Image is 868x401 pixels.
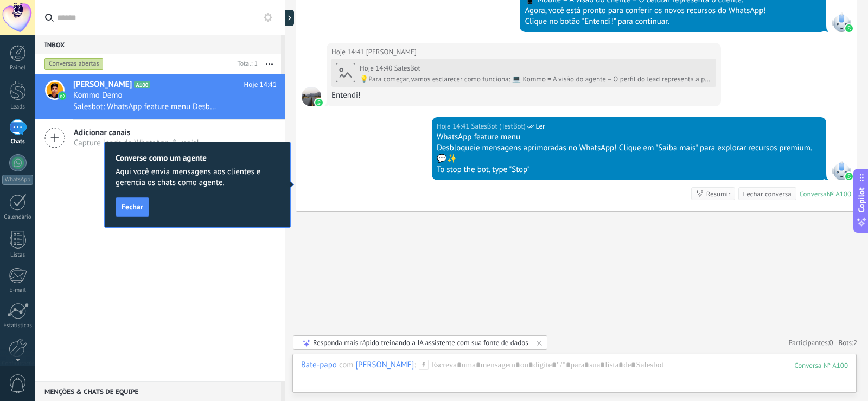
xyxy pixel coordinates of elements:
[414,360,416,371] span: :
[829,338,833,347] span: 0
[471,121,526,132] span: SalesBot (TestBot)
[525,16,821,27] div: Clique no botão "Entendi!" para continuar.
[2,214,34,221] div: Calendário
[788,338,833,347] a: Participantes:0
[839,338,857,347] span: Bots:
[794,361,848,370] div: 100
[706,189,731,199] div: Resumir
[283,10,294,26] div: Mostrar
[800,189,827,199] div: Conversa
[536,121,545,132] span: Ler
[339,360,354,371] span: com
[437,164,821,175] div: To stop the bot, type "Stop"
[2,138,34,145] div: Chats
[315,99,323,106] img: waba.svg
[35,381,281,401] div: Menções & Chats de equipe
[73,90,123,101] span: Kommo Demo
[845,24,853,32] img: waba.svg
[2,322,34,329] div: Estatísticas
[856,187,867,212] span: Copilot
[244,79,277,90] span: Hoje 14:41
[258,54,281,74] button: Mais
[73,79,132,90] span: [PERSON_NAME]
[525,5,821,16] div: Agora, você está pronto para conferir os novos recursos do WhatsApp!
[437,132,821,143] div: WhatsApp feature menu
[743,189,791,199] div: Fechar conversa
[853,338,857,347] span: 2
[437,121,471,132] div: Hoje 14:41
[356,360,414,370] div: Victor Hugo
[832,12,851,32] span: SalesBot
[331,47,366,58] div: Hoje 14:41
[35,74,285,119] a: avataricon[PERSON_NAME]A100Hoje 14:41Kommo DemoSalesbot: WhatsApp feature menu Desbloqueie mensag...
[74,128,199,138] span: Adicionar canais
[832,161,851,180] span: SalesBot
[394,63,420,73] span: SalesBot
[827,189,851,199] div: № A100
[59,92,66,100] img: icon
[2,65,34,72] div: Painel
[73,101,217,112] span: Salesbot: WhatsApp feature menu Desbloqueie mensagens aprimoradas no WhatsApp! Clique em "Saiba m...
[116,153,279,163] h2: Converse como um agente
[366,47,417,58] span: Victor Hugo
[74,138,199,148] span: Capture leads do WhatsApp & mais!
[2,252,34,259] div: Listas
[302,87,321,106] span: Victor Hugo
[44,58,104,71] div: Conversas abertas
[122,203,143,211] span: Fechar
[437,143,821,164] div: Desbloqueie mensagens aprimoradas no WhatsApp! Clique em "Saiba mais" para explorar recursos prem...
[360,75,712,84] div: 💡Para começar, vamos esclarecer como funciona: 💻 Kommo = A visão do agente – O perfil do lead rep...
[134,81,150,88] span: A100
[2,104,34,111] div: Leads
[331,90,716,101] div: Entendi!
[116,167,279,188] span: Aqui você envia mensagens aos clientes e gerencia os chats como agente.
[35,35,281,54] div: Inbox
[2,175,33,185] div: WhatsApp
[845,173,853,180] img: waba.svg
[2,287,34,294] div: E-mail
[313,338,528,347] div: Responda mais rápido treinando a IA assistente com sua fonte de dados
[116,197,149,217] button: Fechar
[233,59,258,69] div: Total: 1
[360,64,394,73] div: Hoje 14:40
